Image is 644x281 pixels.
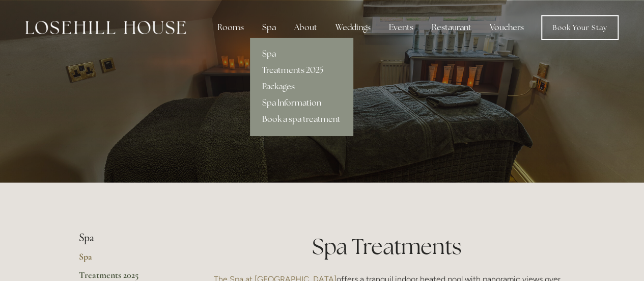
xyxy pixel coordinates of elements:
[209,232,566,262] h1: Spa Treatments
[254,17,284,38] div: Spa
[250,62,353,79] a: Treatments 2025
[327,17,379,38] div: Weddings
[482,17,532,38] a: Vouchers
[381,17,422,38] div: Events
[209,17,252,38] div: Rooms
[25,21,186,34] img: Losehill House
[79,232,176,245] li: Spa
[424,17,480,38] div: Restaurant
[250,79,353,95] a: Packages
[286,17,325,38] div: About
[79,251,176,269] a: Spa
[250,46,353,62] a: Spa
[250,95,353,111] a: Spa Information
[250,111,353,127] a: Book a spa treatment
[541,15,619,40] a: Book Your Stay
